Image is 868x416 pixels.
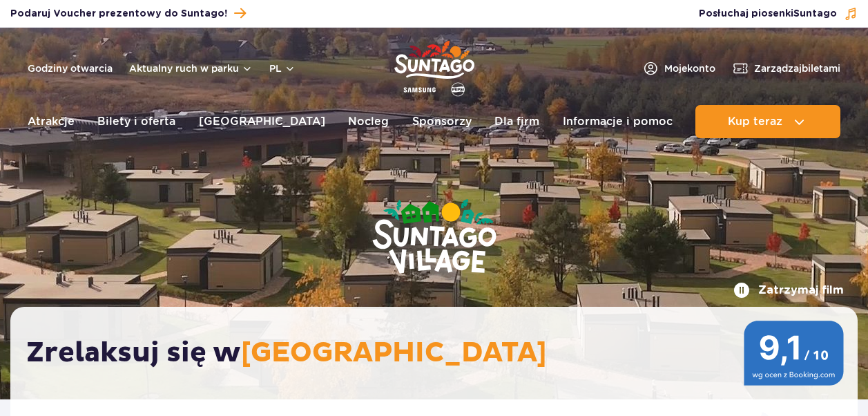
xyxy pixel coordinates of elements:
[317,145,552,330] img: Suntago Village
[97,105,175,138] a: Bilety i oferta
[28,62,113,75] a: Godziny otwarcia
[732,60,840,77] a: Zarządzajbiletami
[733,282,844,299] button: Zatrzymaj film
[394,35,474,98] a: Park of Poland
[241,336,547,370] span: [GEOGRAPHIC_DATA]
[412,105,472,138] a: Sponsorzy
[28,105,75,138] a: Atrakcje
[348,105,389,138] a: Nocleg
[129,63,253,74] button: Aktualny ruch w parku
[699,7,858,21] button: Posłuchaj piosenkiSuntago
[793,9,837,19] span: Suntago
[199,105,325,138] a: [GEOGRAPHIC_DATA]
[26,336,856,370] h2: Zrelaksuj się w
[695,105,840,138] button: Kup teraz
[754,62,840,75] span: Zarządzaj biletami
[744,321,844,386] img: 9,1/10 wg ocen z Booking.com
[494,105,539,138] a: Dla firm
[642,60,715,77] a: Mojekonto
[728,115,782,128] span: Kup teraz
[10,4,246,23] a: Podaruj Voucher prezentowy do Suntago!
[664,62,715,75] span: Moje konto
[699,7,837,21] span: Posłuchaj piosenki
[10,7,227,21] span: Podaruj Voucher prezentowy do Suntago!
[269,62,296,75] button: pl
[563,105,673,138] a: Informacje i pomoc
